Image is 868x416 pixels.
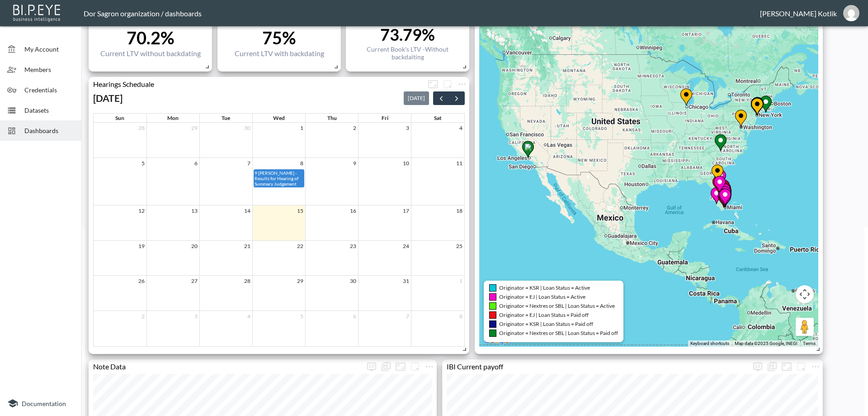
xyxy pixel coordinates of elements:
td: October 2, 2025 [306,123,359,158]
button: Fullscreen [779,359,794,374]
a: October 3, 2025 [404,123,411,133]
td: November 2, 2025 [94,311,146,346]
a: October 8, 2025 [298,158,305,168]
a: Sunday [113,114,126,122]
a: October 18, 2025 [454,206,464,216]
span: Datasets [24,105,74,115]
td: November 4, 2025 [199,311,252,346]
td: November 6, 2025 [306,311,359,346]
a: October 16, 2025 [348,206,358,216]
a: October 25, 2025 [454,241,464,251]
div: Dor Sagron organization / dashboards [84,9,760,18]
a: October 19, 2025 [137,241,146,251]
span: Map data ©2025 Google, INEGI [735,341,797,346]
button: Fullscreen [426,77,440,91]
div: 9 [PERSON_NAME] - Results for Hearing of Summary Judgement [254,170,304,187]
td: October 29, 2025 [252,276,305,311]
td: October 13, 2025 [146,205,199,240]
a: Friday [380,114,390,122]
span: Originator = KSR | Loan Status = Active [499,284,590,291]
div: 75% [235,27,324,48]
button: more [364,359,379,374]
span: Attach chart to a group [440,79,455,87]
td: October 17, 2025 [359,205,411,240]
a: October 29, 2025 [295,276,305,286]
a: Thursday [325,114,339,122]
td: October 20, 2025 [146,240,199,276]
a: October 31, 2025 [401,276,411,286]
a: Open this area in Google Maps (opens a new window) [481,335,511,347]
button: more [808,359,823,374]
span: Chart settings [808,359,823,374]
td: October 8, 2025 [252,158,305,205]
div: [PERSON_NAME] Kotlik [760,9,837,18]
td: October 4, 2025 [411,123,464,158]
td: October 11, 2025 [411,158,464,205]
span: Originator = Nextres or SBL | Loan Status = Active [499,302,615,309]
div: Show as… [379,359,393,374]
a: November 4, 2025 [245,311,252,321]
a: October 14, 2025 [242,206,252,216]
a: October 24, 2025 [401,241,411,251]
td: October 30, 2025 [306,276,359,311]
td: October 22, 2025 [252,240,305,276]
td: November 1, 2025 [411,276,464,311]
button: more [440,77,455,91]
span: Originator = KSR | Loan Status = Paid off [499,320,593,327]
a: October 28, 2025 [242,276,252,286]
a: October 13, 2025 [189,206,199,216]
a: October 6, 2025 [193,158,199,168]
a: November 2, 2025 [140,311,146,321]
span: Attach chart to a group [794,361,808,370]
td: October 1, 2025 [252,123,305,158]
td: October 15, 2025 [252,205,305,240]
button: more [422,359,437,374]
a: October 17, 2025 [401,206,411,216]
a: October 26, 2025 [137,276,146,286]
td: October 24, 2025 [359,240,411,276]
span: Originator = EJ | Loan Status = Active [499,293,585,300]
a: October 11, 2025 [454,158,464,168]
td: October 5, 2025 [94,158,146,205]
span: Dashboards [24,126,74,135]
td: November 5, 2025 [252,311,305,346]
a: October 9, 2025 [351,158,358,168]
td: September 30, 2025 [199,123,252,158]
button: Next month [448,91,465,105]
div: 70.2% [100,27,201,48]
td: October 27, 2025 [146,276,199,311]
button: more [794,359,808,374]
a: Monday [165,114,180,122]
a: October 23, 2025 [348,241,358,251]
div: Current LTV with backdating [235,49,324,57]
span: Originator = EJ | Loan Status = Paid off [499,311,589,318]
a: September 30, 2025 [242,123,252,133]
span: Credentials [24,85,74,95]
span: Documentation [22,400,66,407]
a: Terms (opens in new tab) [803,341,816,346]
a: November 6, 2025 [351,311,358,321]
td: October 25, 2025 [411,240,464,276]
span: Members [24,65,74,74]
td: October 31, 2025 [359,276,411,311]
a: October 10, 2025 [401,158,411,168]
span: Chart settings [422,359,437,374]
a: Wednesday [271,114,287,122]
a: Tuesday [220,114,232,122]
a: September 28, 2025 [137,123,146,133]
td: October 16, 2025 [306,205,359,240]
button: dinak@ibi.co.il [837,2,866,24]
a: November 7, 2025 [404,311,411,321]
a: October 20, 2025 [189,241,199,251]
span: My Account [24,44,74,54]
button: Drag Pegman onto the map to open Street View [796,318,814,336]
span: Display settings [364,359,379,374]
div: Note Data [89,362,364,371]
a: November 3, 2025 [193,311,199,321]
a: October 7, 2025 [245,158,252,168]
div: 73.79% [350,24,465,44]
td: October 3, 2025 [359,123,411,158]
div: Current Book's LTV -Without backdaiting [350,45,465,61]
div: IBI Current payoff [442,362,750,371]
a: September 29, 2025 [189,123,199,133]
